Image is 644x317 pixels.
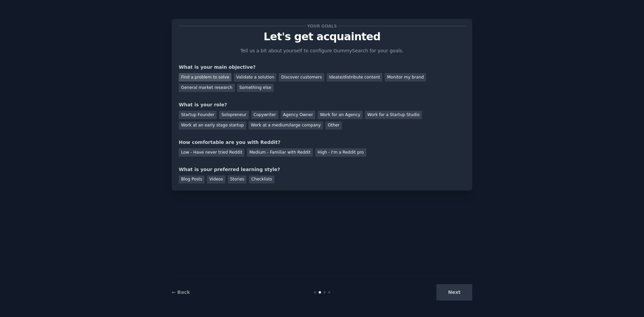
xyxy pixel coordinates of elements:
div: Work at a medium/large company [249,121,323,130]
div: Discover customers [279,73,324,82]
div: Monitor my brand [385,73,426,82]
div: Something else [237,84,274,92]
p: Tell us a bit about yourself to configure GummySearch for your goals. [237,47,407,54]
div: Checklists [249,175,274,184]
div: Find a problem to solve [179,73,231,82]
a: ← Back [172,289,190,295]
div: Copywriter [251,111,278,119]
div: Work for a Startup Studio [365,111,422,119]
div: Ideate/distribute content [327,73,382,82]
div: High - I'm a Reddit pro [315,148,366,157]
div: Work at an early stage startup [179,121,246,130]
div: How comfortable are you with Reddit? [179,139,465,146]
div: Stories [228,175,247,184]
div: What is your main objective? [179,64,465,71]
div: Startup Founder [179,111,217,119]
div: Solopreneur [219,111,249,119]
div: Medium - Familiar with Reddit [247,148,313,157]
span: Your goals [306,22,338,30]
div: Other [325,121,342,130]
div: What is your role? [179,101,465,108]
p: Let's get acquainted [179,31,465,43]
div: What is your preferred learning style? [179,166,465,173]
div: Low - Have never tried Reddit [179,148,245,157]
div: Blog Posts [179,175,205,184]
div: Videos [207,175,225,184]
div: Work for an Agency [318,111,363,119]
div: Validate a solution [234,73,276,82]
div: Agency Owner [281,111,315,119]
div: General market research [179,84,235,92]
